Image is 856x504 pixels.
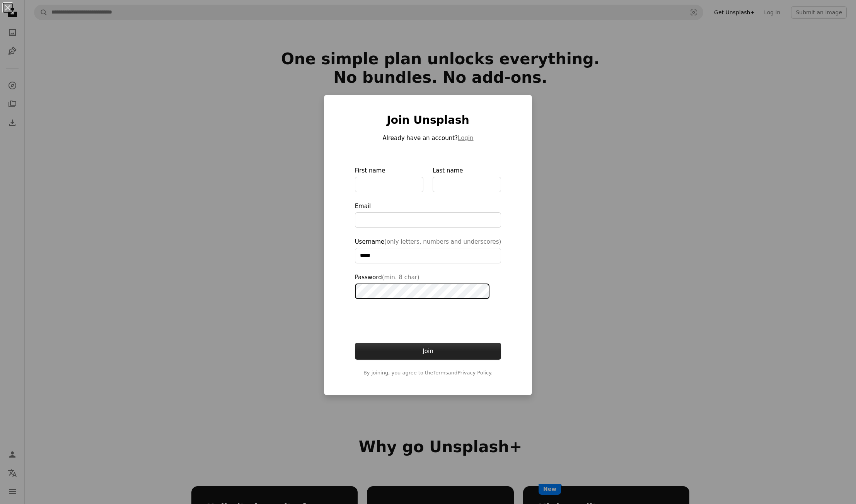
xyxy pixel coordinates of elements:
[355,133,501,143] p: Already have an account?
[382,274,419,281] span: (min. 8 char)
[355,284,489,299] input: Password(min. 8 char)
[355,343,501,360] button: Join
[355,369,501,377] span: By joining, you agree to the and .
[355,177,423,192] input: First name
[355,212,501,228] input: Email
[458,133,473,143] button: Login
[355,237,501,263] label: Username
[355,166,423,192] label: First name
[433,177,501,192] input: Last name
[355,248,501,263] input: Username(only letters, numbers and underscores)
[384,238,501,245] span: (only letters, numbers and underscores)
[457,370,491,376] a: Privacy Policy
[355,273,501,299] label: Password
[355,202,501,228] label: Email
[433,370,448,376] a: Terms
[433,166,501,192] label: Last name
[355,113,501,127] h1: Join Unsplash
